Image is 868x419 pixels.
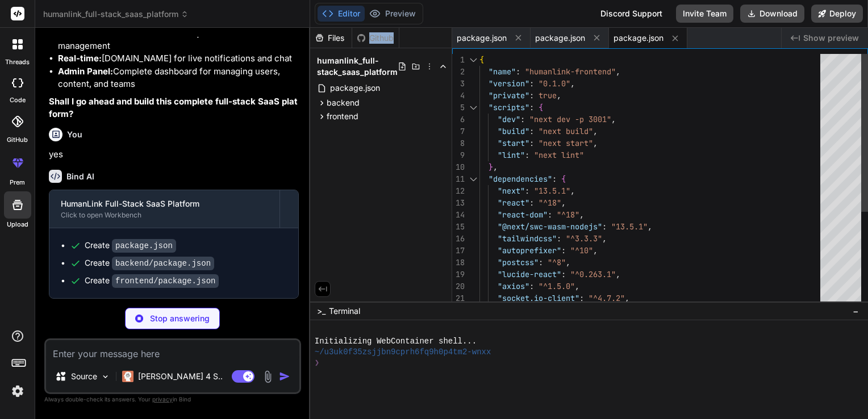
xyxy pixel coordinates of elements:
[539,102,543,112] span: {
[566,233,602,244] span: "^3.3.3"
[452,197,465,209] div: 13
[58,53,102,64] strong: Real-time:
[561,269,566,279] span: :
[525,150,529,160] span: :
[498,209,548,220] span: "react-dom"
[498,150,525,160] span: "lint"
[452,173,465,185] div: 11
[318,6,365,22] button: Editor
[570,186,575,196] span: ,
[811,5,863,23] button: Deploy
[365,6,420,22] button: Preview
[315,347,491,358] span: ~/u3uk0f35zsjjbn9cprh6fq9h0p4tm2-wnxx
[452,90,465,102] div: 4
[452,245,465,257] div: 17
[452,66,465,78] div: 2
[452,161,465,173] div: 10
[452,209,465,221] div: 14
[58,52,299,65] li: [DOMAIN_NAME] for live notifications and chat
[122,371,133,382] img: Claude 4 Sonnet
[548,257,566,267] span: "^8"
[315,358,320,368] span: ❯
[529,114,611,124] span: "next dev -p 3001"
[317,305,325,317] span: >_
[452,269,465,280] div: 19
[498,221,602,232] span: "@next/swc-wasm-nodejs"
[466,54,481,66] div: Click to collapse the range.
[539,198,561,208] span: "^18"
[850,302,861,320] button: −
[529,281,534,291] span: :
[489,90,529,100] span: "private"
[452,78,465,90] div: 3
[452,54,465,66] div: 1
[534,150,584,160] span: "next lint"
[489,66,516,77] span: "name"
[498,186,525,196] span: "next"
[61,211,268,220] div: Click to open Workbench
[150,313,210,324] p: Stop answering
[7,135,28,145] label: GitHub
[489,78,529,89] span: "version"
[489,174,552,184] span: "dependencies"
[489,102,529,112] span: "scripts"
[112,239,176,253] code: package.json
[525,66,616,77] span: "humanlink-frontend"
[452,280,465,292] div: 20
[452,185,465,197] div: 12
[261,370,274,383] img: attachment
[593,138,598,148] span: ,
[85,275,219,287] div: Create
[101,372,110,382] img: Pick Models
[452,137,465,149] div: 8
[566,257,570,267] span: ,
[452,149,465,161] div: 9
[539,138,593,148] span: "next start"
[570,269,616,279] span: "^0.263.1"
[803,32,859,44] span: Show preview
[452,102,465,114] div: 5
[43,9,189,20] span: humanlink_full-stack_saas_platform
[10,95,26,105] label: code
[317,55,398,78] span: humanlink_full-stack_saas_platform
[570,245,593,255] span: "^10"
[498,114,520,124] span: "dev"
[593,245,598,255] span: ,
[570,78,575,89] span: ,
[10,178,25,187] label: prem
[457,32,507,44] span: package.json
[579,293,584,303] span: :
[66,171,94,182] h6: Bind AI
[534,186,570,196] span: "13.5.1"
[529,78,534,89] span: :
[539,281,575,291] span: "^1.5.0"
[561,198,566,208] span: ,
[498,257,539,267] span: "postcss"
[602,221,607,232] span: :
[498,198,529,208] span: "react"
[49,96,298,120] strong: Shall I go ahead and build this complete full-stack SaaS platform?
[85,240,176,252] div: Create
[535,32,585,44] span: package.json
[557,233,561,244] span: :
[466,173,481,185] div: Click to collapse the range.
[7,220,28,229] label: Upload
[561,174,566,184] span: {
[548,209,552,220] span: :
[8,382,27,401] img: settings
[602,233,607,244] span: ,
[648,221,652,232] span: ,
[5,57,30,67] label: threads
[561,245,566,255] span: :
[152,396,173,403] span: privacy
[552,174,557,184] span: :
[466,102,481,114] div: Click to collapse the range.
[498,281,529,291] span: "axios"
[329,305,360,317] span: Terminal
[44,394,301,405] p: Always double-check its answers. Your in Bind
[625,293,629,303] span: ,
[579,209,584,220] span: ,
[529,138,534,148] span: :
[452,292,465,304] div: 21
[525,186,529,196] span: :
